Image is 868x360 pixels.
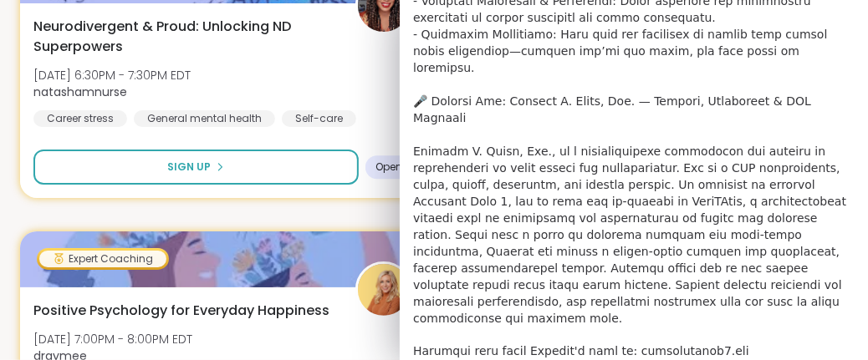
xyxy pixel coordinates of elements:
b: natashamnurse [33,84,127,100]
span: Neurodivergent & Proud: Unlocking ND Superpowers [33,17,337,57]
span: Open [375,160,402,174]
span: Positive Psychology for Everyday Happiness [33,301,329,321]
button: Sign Up [33,150,359,185]
div: Expert Coaching [39,251,166,267]
div: Self-care [282,110,356,127]
div: Career stress [33,110,127,127]
div: General mental health [134,110,275,127]
span: Sign Up [168,160,212,175]
img: draymee [358,264,410,316]
span: [DATE] 6:30PM - 7:30PM EDT [33,67,191,84]
span: [DATE] 7:00PM - 8:00PM EDT [33,331,192,347]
